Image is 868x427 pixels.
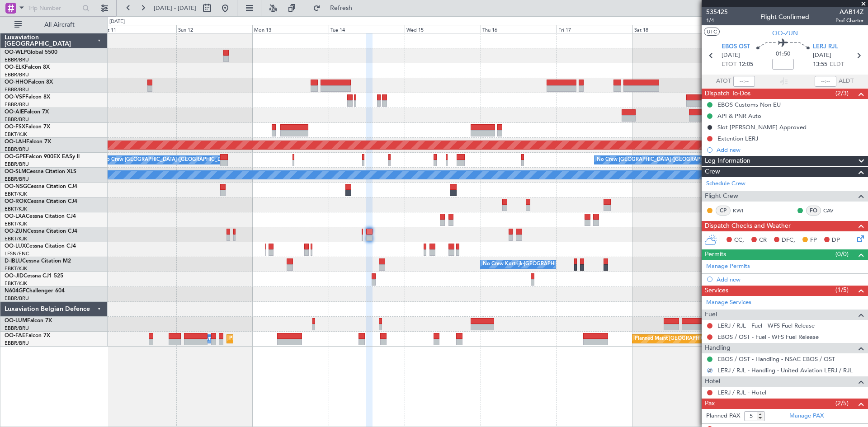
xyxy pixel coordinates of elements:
div: CP [716,206,731,216]
span: DP [832,236,840,245]
a: KWI [733,206,753,215]
span: 12:05 [739,60,753,69]
span: FP [810,236,817,245]
span: Handling [705,343,731,353]
a: OO-FSXFalcon 7X [5,124,50,130]
span: (1/5) [835,285,849,295]
span: All Aircraft [24,22,95,28]
a: EBKT/KJK [5,191,27,197]
div: Extention LERJ [717,135,758,142]
a: Schedule Crew [706,179,745,188]
span: 535425 [706,7,728,17]
label: Planned PAX [706,412,740,421]
span: Flight Crew [705,191,738,202]
span: (0/0) [835,249,849,259]
span: [DATE] [813,51,831,60]
span: DFC, [782,236,795,245]
a: EBBR/BRU [5,325,29,332]
a: EBBR/BRU [5,101,29,108]
a: EBBR/BRU [5,340,29,347]
a: EBBR/BRU [5,176,29,183]
span: Hotel [705,376,720,387]
span: OO-FSX [5,124,25,130]
div: Planned Maint [GEOGRAPHIC_DATA] ([GEOGRAPHIC_DATA] National) [635,332,798,346]
span: AAB14Z [835,7,863,17]
div: Flight Confirmed [760,12,809,22]
span: OO-AIE [5,109,24,115]
button: All Aircraft [10,18,98,32]
a: OO-HHOFalcon 8X [5,80,53,85]
button: Refresh [309,1,363,15]
a: EBKT/KJK [5,221,27,227]
a: OO-ZUNCessna Citation CJ4 [5,229,77,234]
span: LERJ RJL [813,42,838,52]
a: LERJ / RJL - Hotel [717,389,766,396]
div: Sat 11 [100,25,176,33]
span: Fuel [705,310,717,320]
span: 13:55 [813,60,827,69]
span: OO-HHO [5,80,28,85]
span: EBOS OST [722,42,750,52]
a: EBOS / OST - Fuel - WFS Fuel Release [717,333,819,341]
span: OO-JID [5,273,24,279]
span: OO-ELK [5,65,25,70]
div: Add new [717,146,863,154]
span: CR [759,236,767,245]
a: EBKT/KJK [5,206,27,212]
div: Thu 16 [481,25,557,33]
a: EBKT/KJK [5,265,27,272]
div: EBOS Customs Non EU [717,101,781,108]
div: Sat 18 [632,25,708,33]
div: No Crew Kortrijk-[GEOGRAPHIC_DATA] [483,258,576,271]
div: Tue 14 [329,25,405,33]
a: OO-ELKFalcon 8X [5,65,50,70]
span: Pref Charter [835,17,863,24]
span: CC, [734,236,744,245]
a: EBBR/BRU [5,86,29,93]
a: OO-LAHFalcon 7X [5,139,51,145]
button: UTC [704,28,720,36]
span: OO-NSG [5,184,27,189]
span: Leg Information [705,156,750,166]
a: OO-AIEFalcon 7X [5,109,49,115]
a: Manage PAX [789,412,824,421]
a: EBKT/KJK [5,235,27,242]
a: EBBR/BRU [5,146,29,153]
div: [DATE] [109,18,125,26]
span: OO-ROK [5,199,27,204]
span: Refresh [322,5,360,11]
div: Wed 15 [405,25,481,33]
a: EBKT/KJK [5,131,27,138]
a: EBBR/BRU [5,116,29,123]
span: OO-ZUN [5,229,27,234]
span: Pax [705,399,715,409]
span: Permits [705,249,726,260]
a: D-IBLUCessna Citation M2 [5,258,71,264]
a: OO-WLPGlobal 5500 [5,50,57,55]
span: ETOT [722,60,736,69]
a: EBKT/KJK [5,280,27,287]
a: OO-FAEFalcon 7X [5,333,50,338]
a: Manage Permits [706,262,750,271]
a: LERJ / RJL - Handling - United Aviation LERJ / RJL [717,366,853,374]
input: Trip Number [28,1,80,15]
div: Mon 13 [252,25,328,33]
span: ALDT [839,77,854,86]
div: Add new [717,276,863,283]
span: 01:50 [776,50,790,59]
div: No Crew [GEOGRAPHIC_DATA] ([GEOGRAPHIC_DATA] National) [597,153,748,167]
a: EBBR/BRU [5,161,29,168]
span: OO-LAH [5,139,26,145]
span: OO-GPE [5,154,26,160]
span: [DATE] - [DATE] [154,4,196,12]
span: ATOT [716,77,731,86]
span: OO-FAE [5,333,25,338]
span: Services [705,286,728,296]
div: Slot [PERSON_NAME] Approved [717,123,807,131]
span: (2/3) [835,89,849,98]
span: (2/5) [835,399,849,408]
a: EBOS / OST - Handling - NSAC EBOS / OST [717,355,835,363]
span: OO-SLM [5,169,26,174]
span: Dispatch To-Dos [705,89,750,99]
a: OO-NSGCessna Citation CJ4 [5,184,77,189]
